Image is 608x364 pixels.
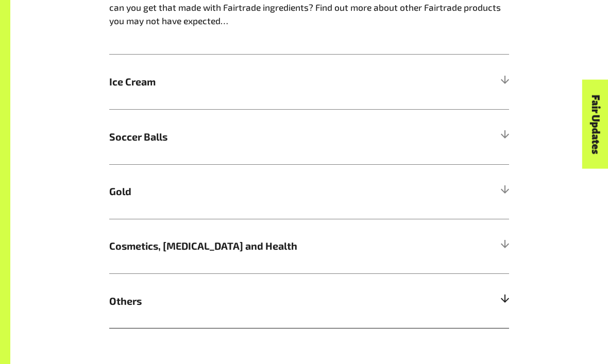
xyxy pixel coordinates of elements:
[109,130,409,145] span: Soccer Balls
[109,294,409,309] span: Others
[109,184,409,200] span: Gold
[109,75,409,90] span: Ice Cream
[109,239,409,254] span: Cosmetics, [MEDICAL_DATA] and Health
